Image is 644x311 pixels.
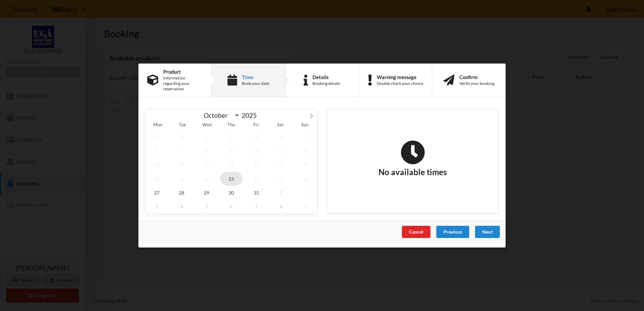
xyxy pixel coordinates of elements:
[295,130,317,144] span: October 5, 2025
[146,186,168,200] span: October 27, 2025
[245,200,268,214] span: November 7, 2025
[475,226,500,238] div: Next
[270,186,292,200] span: November 1, 2025
[220,186,243,200] span: October 30, 2025
[195,172,218,186] span: October 22, 2025
[170,200,193,214] span: November 4, 2025
[295,144,317,158] span: October 12, 2025
[245,144,268,158] span: October 10, 2025
[377,81,423,86] div: Double check your choice
[270,172,292,186] span: October 25, 2025
[245,130,268,144] span: October 3, 2025
[195,158,218,172] span: October 15, 2025
[402,226,430,238] div: Cancel
[194,123,219,128] span: Wed
[245,186,268,200] span: October 31, 2025
[245,158,268,172] span: October 17, 2025
[312,81,340,86] div: Booking details
[377,74,423,80] div: Warning message
[195,186,218,200] span: October 29, 2025
[170,186,193,200] span: October 28, 2025
[244,123,268,128] span: Fri
[195,144,218,158] span: October 8, 2025
[195,130,218,144] span: October 1, 2025
[220,130,243,144] span: October 2, 2025
[163,75,203,92] div: Information regarding your reservation
[146,144,168,158] span: October 6, 2025
[170,172,193,186] span: October 21, 2025
[378,140,447,178] h2: No available times
[270,130,292,144] span: October 4, 2025
[170,123,194,128] span: Tue
[295,172,317,186] span: October 26, 2025
[201,111,240,120] select: Month
[220,144,243,158] span: October 9, 2025
[170,130,193,144] span: September 30, 2025
[295,158,317,172] span: October 19, 2025
[242,74,269,80] div: Time
[270,144,292,158] span: October 11, 2025
[240,111,262,119] input: Year
[268,123,293,128] span: Sat
[146,123,170,128] span: Mon
[242,81,269,86] div: Book your date
[220,200,243,214] span: November 6, 2025
[170,144,193,158] span: October 7, 2025
[220,172,243,186] span: October 23, 2025
[219,123,243,128] span: Thu
[459,81,494,86] div: Verify your booking
[270,158,292,172] span: October 18, 2025
[146,172,168,186] span: October 20, 2025
[170,158,193,172] span: October 14, 2025
[163,69,203,74] div: Product
[270,200,292,214] span: November 8, 2025
[436,226,469,238] div: Previous
[146,158,168,172] span: October 13, 2025
[295,186,317,200] span: November 2, 2025
[293,123,317,128] span: Sun
[312,74,340,80] div: Details
[195,200,218,214] span: November 5, 2025
[146,130,168,144] span: September 29, 2025
[295,200,317,214] span: November 9, 2025
[146,200,168,214] span: November 3, 2025
[245,172,268,186] span: October 24, 2025
[459,74,494,80] div: Confirm
[220,158,243,172] span: October 16, 2025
